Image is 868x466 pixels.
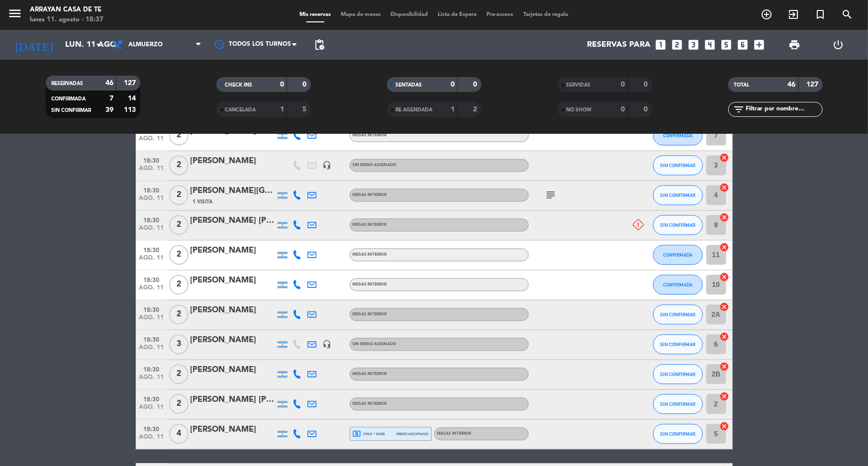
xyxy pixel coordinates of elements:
span: pending_actions [313,39,325,51]
i: search [841,8,853,20]
span: MESAS INTERIOR [353,253,387,257]
i: exit_to_app [787,8,799,20]
button: CONFIRMADA [653,275,703,295]
div: [PERSON_NAME] [191,245,275,258]
div: lunes 11. agosto - 18:37 [30,15,103,25]
div: [PERSON_NAME] [PERSON_NAME] [191,215,275,228]
span: Reservas para [587,40,651,50]
span: 2 [169,394,189,414]
div: [PERSON_NAME] [191,424,275,437]
button: SIN CONFIRMAR [653,365,703,384]
span: ago. 11 [139,255,164,267]
span: NO SHOW [567,107,592,112]
span: Pre-acceso [482,12,518,17]
span: 18:30 [139,155,164,166]
button: SIN CONFIRMAR [653,424,703,444]
i: local_atm [353,430,362,439]
span: 18:30 [139,274,164,285]
span: 2 [169,156,189,176]
span: ago. 11 [139,166,164,177]
span: CONFIRMADA [663,282,692,288]
i: cancel [720,392,730,402]
span: mercadopago [396,431,428,438]
div: [PERSON_NAME] [191,334,275,347]
button: menu [7,6,22,24]
i: looks_3 [687,38,700,51]
i: cancel [720,362,730,372]
span: SIN CONFIRMAR [660,372,695,377]
i: subject [545,189,557,201]
span: SIN CONFIRMAR [660,223,695,228]
span: SENTADAS [396,83,422,88]
span: MESAS INTERIOR [353,373,387,376]
i: menu [7,6,22,21]
button: CONFIRMADA [653,245,703,265]
i: add_circle_outline [761,8,772,20]
strong: 5 [302,106,308,113]
span: MESAS INTERIOR [353,134,387,138]
span: 1 Visita [193,198,213,206]
span: 18:30 [139,304,164,315]
strong: 0 [280,81,284,88]
i: cancel [720,153,730,163]
span: SIN CONFIRMAR [660,402,695,407]
strong: 0 [302,81,308,88]
i: cancel [720,213,730,223]
span: 18:30 [139,244,164,256]
strong: 46 [788,81,796,88]
span: 4 [169,424,189,444]
span: SIN CONFIRMAR [660,312,695,318]
span: 2 [169,275,189,295]
span: SIN CONFIRMAR [52,108,92,113]
strong: 1 [280,106,284,113]
i: looks_two [671,38,683,51]
span: ago. 11 [139,404,164,416]
span: 2 [169,365,189,384]
button: SIN CONFIRMAR [653,394,703,414]
i: power_settings_new [833,39,845,51]
strong: 0 [621,81,625,88]
strong: 0 [644,106,650,113]
i: add_box [753,38,766,51]
span: ago. 11 [139,195,164,207]
div: [PERSON_NAME] [191,155,275,168]
i: [DATE] [7,34,60,56]
div: [PERSON_NAME] [PERSON_NAME] [191,394,275,407]
strong: 127 [124,80,138,87]
span: SIN CONFIRMAR [660,193,695,198]
span: MESAS INTERIOR [353,193,387,197]
i: turned_in_not [814,8,826,20]
i: looks_one [654,38,667,51]
span: Mapa de mesas [336,12,386,17]
button: SIN CONFIRMAR [653,305,703,325]
span: RESERVADAS [52,81,84,86]
button: SIN CONFIRMAR [653,156,703,176]
button: SIN CONFIRMAR [653,335,703,355]
span: 18:30 [139,214,164,226]
span: TOTAL [734,83,750,88]
i: looks_6 [736,38,749,51]
i: cancel [720,422,730,432]
span: Almuerzo [128,41,163,48]
strong: 113 [124,106,138,113]
span: 18:30 [139,393,164,405]
button: CONFIRMADA [653,126,703,146]
strong: 14 [128,95,138,102]
span: 18:30 [139,185,164,196]
i: arrow_drop_down [93,39,104,51]
span: ago. 11 [139,285,164,296]
span: ago. 11 [139,345,164,356]
strong: 7 [109,95,113,102]
i: looks_5 [720,38,733,51]
span: SERVIDAS [567,83,591,88]
span: MESAS INTERIOR [353,223,387,227]
div: LOG OUT [817,30,861,60]
i: cancel [720,243,730,253]
span: MESAS INTERIOR [353,313,387,317]
strong: 39 [105,106,113,113]
i: cancel [720,332,730,342]
span: SIN CONFIRMAR [660,432,695,437]
span: CONFIRMADA [663,253,692,258]
input: Filtrar por nombre... [745,104,822,115]
span: SIN CONFIRMAR [660,342,695,348]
